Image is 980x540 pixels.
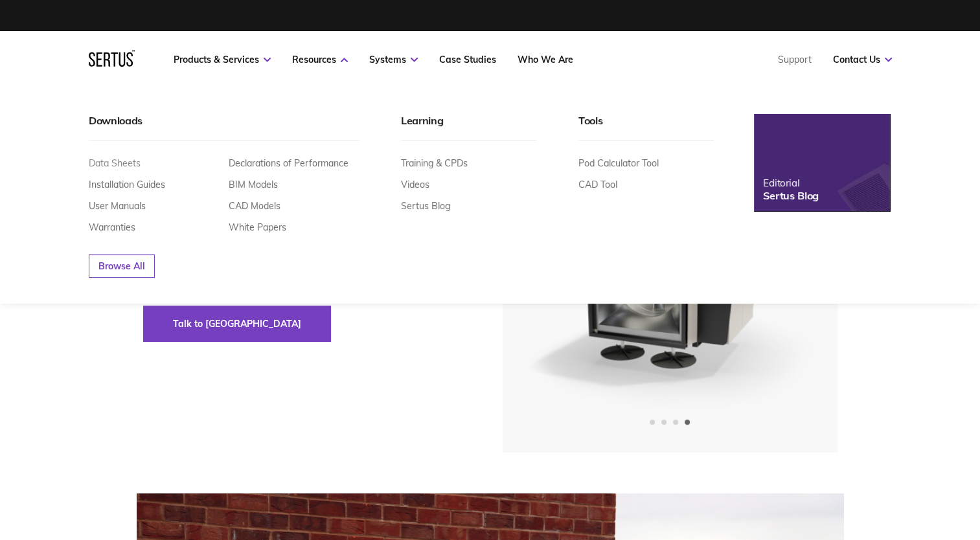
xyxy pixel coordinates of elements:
button: Talk to [GEOGRAPHIC_DATA] [143,306,331,342]
div: Tools [578,114,714,141]
a: User Manuals [89,200,146,212]
div: Sertus Blog [763,189,819,202]
a: Who We Are [518,54,573,65]
div: Learning [401,114,536,141]
a: CAD Tool [578,179,617,190]
div: Downloads [89,114,359,141]
a: Support [778,54,812,65]
a: Sertus Blog [401,200,450,212]
a: EditorialSertus Blog [754,114,890,211]
div: Editorial [763,177,819,189]
a: Data Sheets [89,157,141,169]
a: Videos [401,179,429,190]
a: Browse All [89,254,155,278]
span: Go to slide 1 [650,420,655,425]
a: Declarations of Performance [229,157,348,169]
span: Go to slide 3 [673,420,678,425]
a: Contact Us [833,54,892,65]
a: Case Studies [439,54,496,65]
a: White Papers [229,221,286,233]
a: BIM Models [229,179,278,190]
a: Installation Guides [89,179,165,190]
iframe: Chat Widget [747,390,980,540]
a: Warranties [89,221,135,233]
a: Products & Services [174,54,271,65]
span: Go to slide 2 [661,420,667,425]
a: Systems [369,54,418,65]
a: Resources [292,54,348,65]
a: CAD Models [229,200,280,212]
a: Training & CPDs [401,157,468,169]
a: Pod Calculator Tool [578,157,659,169]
